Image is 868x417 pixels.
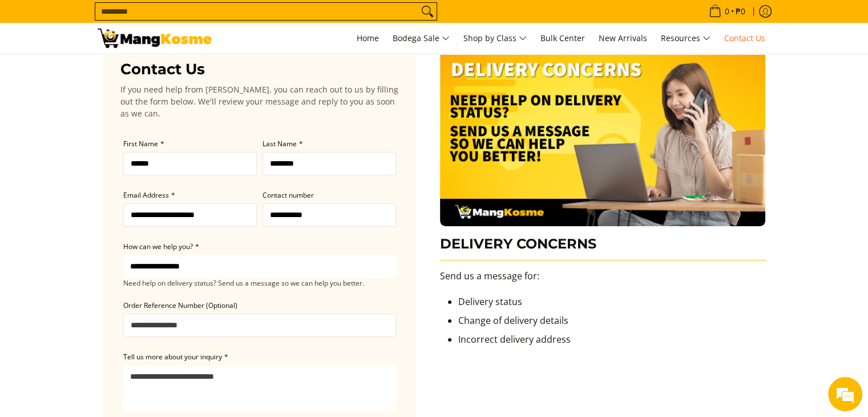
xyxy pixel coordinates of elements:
img: Contact Us Today! l Mang Kosme - Home Appliance Warehouse Sale [98,29,212,48]
a: Home [351,23,385,54]
small: Need help on delivery status? Send us a message so we can help you better. [123,280,396,286]
span: How can we help you? [123,242,193,251]
div: Chat with us now [59,64,192,79]
span: 0 [723,7,731,15]
span: Bodega Sale [393,31,450,46]
a: Bodega Sale [387,23,455,54]
textarea: Type your message and hit 'Enter' [6,288,217,328]
span: Contact number [263,190,314,200]
span: First Name [123,139,158,149]
a: Resources [655,23,716,54]
span: We're online! [66,132,158,247]
span: ₱0 [734,7,747,15]
span: Resources [661,31,710,46]
span: Tell us more about your inquiry [123,352,222,362]
span: • [705,5,749,18]
div: Minimize live chat window [187,6,215,33]
a: New Arrivals [593,23,653,54]
span: Order Reference Number (Optional) [123,300,237,310]
span: Shop by Class [463,31,527,46]
nav: Main Menu [223,23,771,54]
span: Email Address [123,190,169,200]
button: Search [418,3,437,20]
h3: DELIVERY CONCERNS [440,235,765,261]
li: Delivery status [458,295,765,314]
a: Bulk Center [535,23,591,54]
li: Change of delivery details [458,314,765,332]
span: Last Name [263,139,297,149]
p: If you need help from [PERSON_NAME], you can reach out to us by filling out the form below. We'll... [120,83,399,119]
li: Incorrect delivery address [458,332,765,351]
a: Shop by Class [458,23,532,54]
a: Contact Us [718,23,771,54]
span: New Arrivals [599,33,647,43]
p: Send us a message for: [440,269,765,295]
span: Bulk Center [540,33,585,43]
span: Home [357,33,379,43]
span: Contact Us [724,33,765,43]
h3: Contact Us [120,60,399,79]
